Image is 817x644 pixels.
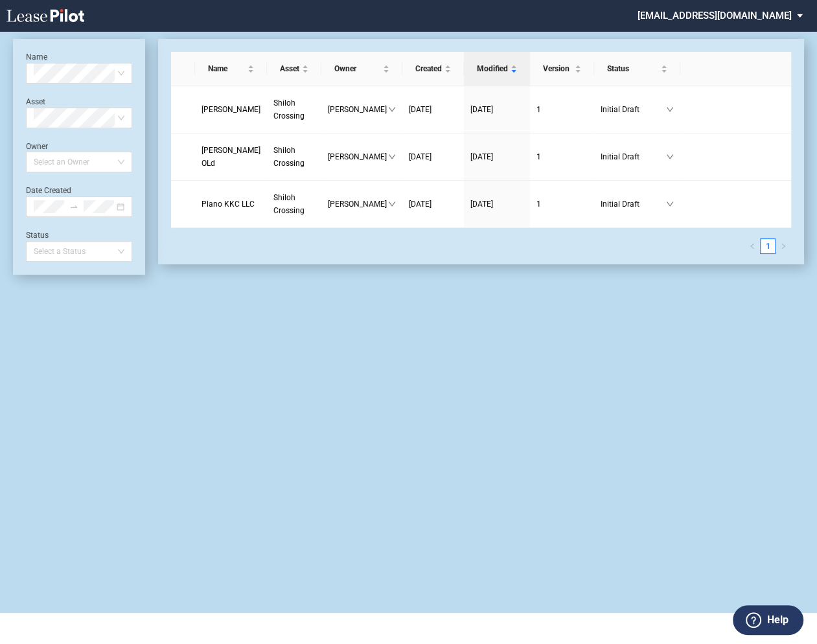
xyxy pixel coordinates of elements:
[208,62,245,75] span: Name
[776,238,791,254] li: Next Page
[415,62,442,75] span: Created
[470,200,493,209] span: [DATE]
[594,52,680,86] th: Status
[26,52,47,62] label: Name
[328,150,388,163] span: [PERSON_NAME]
[69,202,78,211] span: swap-right
[273,97,315,122] a: Shiloh Crossing
[733,605,803,635] button: Help
[536,200,541,209] span: 1
[195,52,267,86] th: Name
[536,198,588,211] a: 1
[536,105,541,114] span: 1
[666,153,674,161] span: down
[536,152,541,161] span: 1
[26,97,45,106] label: Asset
[536,150,588,163] a: 1
[26,231,49,240] label: Status
[409,198,457,211] a: [DATE]
[402,52,464,86] th: Created
[601,150,666,163] span: Initial Draft
[201,105,260,114] span: Sky Lee
[273,146,305,168] span: Shiloh Crossing
[388,153,396,161] span: down
[470,103,524,116] a: [DATE]
[470,150,524,163] a: [DATE]
[201,103,260,116] a: [PERSON_NAME]
[607,62,658,75] span: Status
[388,200,396,208] span: down
[464,52,530,86] th: Modified
[201,200,255,209] span: Plano KKC LLC
[601,103,666,116] span: Initial Draft
[470,198,524,211] a: [DATE]
[477,62,508,75] span: Modified
[744,238,760,254] li: Previous Page
[536,103,588,116] a: 1
[666,200,674,208] span: down
[273,193,305,215] span: Shiloh Crossing
[409,103,457,116] a: [DATE]
[601,198,666,211] span: Initial Draft
[470,105,493,114] span: [DATE]
[760,238,776,254] li: 1
[280,62,299,75] span: Asset
[334,62,380,75] span: Owner
[328,103,388,116] span: [PERSON_NAME]
[273,191,315,217] a: Shiloh Crossing
[767,612,788,628] label: Help
[201,144,260,170] a: [PERSON_NAME] OLd
[409,152,432,161] span: [DATE]
[749,243,755,249] span: left
[780,243,787,249] span: right
[409,200,432,209] span: [DATE]
[26,142,48,151] label: Owner
[267,52,321,86] th: Asset
[321,52,402,86] th: Owner
[530,52,594,86] th: Version
[273,98,305,121] span: Shiloh Crossing
[761,239,775,253] a: 1
[201,146,260,168] span: Sky Lee OLd
[543,62,572,75] span: Version
[776,238,791,254] button: right
[328,198,388,211] span: [PERSON_NAME]
[470,152,493,161] span: [DATE]
[69,202,78,211] span: to
[409,150,457,163] a: [DATE]
[26,186,71,195] label: Date Created
[666,106,674,113] span: down
[388,106,396,113] span: down
[409,105,432,114] span: [DATE]
[201,198,260,211] a: Plano KKC LLC
[744,238,760,254] button: left
[273,144,315,170] a: Shiloh Crossing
